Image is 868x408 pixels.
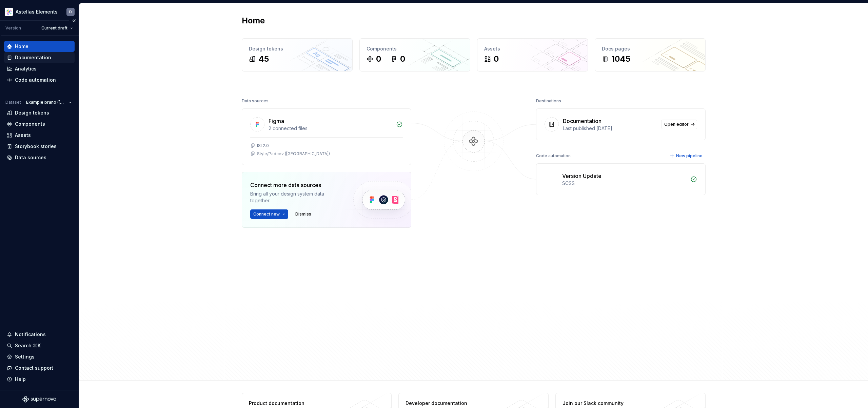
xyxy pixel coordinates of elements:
a: Settings [4,351,75,362]
button: Example brand ([GEOGRAPHIC_DATA]) [23,98,75,107]
div: Design tokens [15,109,49,116]
a: Assets0 [477,38,588,72]
button: Notifications [4,329,75,340]
div: Bring all your design system data together. [250,190,342,204]
a: Design tokens [4,107,75,118]
div: 1045 [611,54,630,64]
a: Storybook stories [4,141,75,152]
div: Help [15,376,26,383]
span: Connect new [253,211,280,217]
div: Settings [15,353,35,360]
div: Code automation [536,151,571,161]
a: Documentation [4,52,75,63]
div: Data sources [242,96,269,106]
button: Connect new [250,209,288,219]
a: Home [4,41,75,52]
div: Docs pages [602,45,698,52]
span: Open editor [664,122,689,127]
span: Example brand ([GEOGRAPHIC_DATA]) [26,100,66,105]
div: Connect more data sources [250,181,342,189]
a: Data sources [4,152,75,163]
div: Documentation [563,117,601,125]
div: Data sources [15,154,46,161]
div: Contact support [15,365,53,371]
div: Analytics [15,65,37,72]
a: Docs pages1045 [595,38,706,72]
span: New pipeline [676,153,703,159]
a: Analytics [4,63,75,74]
button: Dismiss [292,209,314,219]
div: Notifications [15,331,46,338]
a: Components [4,119,75,129]
div: Code automation [15,77,56,83]
div: Components [367,45,463,52]
div: Style/Padcev ([GEOGRAPHIC_DATA]) [257,151,330,157]
div: 45 [258,54,269,64]
span: Dismiss [295,211,311,217]
div: D [69,9,72,15]
div: Design tokens [249,45,346,52]
a: Assets [4,130,75,141]
div: Documentation [15,54,51,61]
button: Help [4,374,75,385]
a: Open editor [661,120,697,129]
span: Current draft [41,25,67,31]
div: 0 [400,54,405,64]
button: Search ⌘K [4,340,75,351]
div: 2 connected files [269,125,392,132]
a: Code automation [4,75,75,85]
div: Product documentation [249,400,348,407]
div: Assets [484,45,581,52]
div: Destinations [536,96,561,106]
div: Search ⌘K [15,342,41,349]
a: Figma2 connected filesISI 2.0Style/Padcev ([GEOGRAPHIC_DATA]) [242,108,411,165]
div: Join our Slack community [563,400,661,407]
div: 0 [376,54,381,64]
div: Version Update [562,172,601,180]
div: SCSS [562,180,686,187]
div: Last published [DATE] [563,125,657,132]
div: Astellas Elements [16,8,58,15]
div: ISI 2.0 [257,143,269,148]
a: Design tokens45 [242,38,353,72]
div: Dataset [5,100,21,105]
div: Storybook stories [15,143,57,150]
button: New pipeline [668,151,706,161]
div: Home [15,43,28,50]
div: Developer documentation [406,400,504,407]
h2: Home [242,15,265,26]
svg: Supernova Logo [22,396,56,403]
div: Figma [269,117,284,125]
div: Assets [15,132,31,139]
button: Current draft [38,23,76,33]
button: Collapse sidebar [69,16,79,25]
img: b2369ad3-f38c-46c1-b2a2-f2452fdbdcd2.png [5,8,13,16]
button: Contact support [4,363,75,373]
div: Version [5,25,21,31]
a: Components00 [359,38,470,72]
div: 0 [494,54,499,64]
div: Components [15,121,45,127]
button: Astellas ElementsD [1,4,77,19]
